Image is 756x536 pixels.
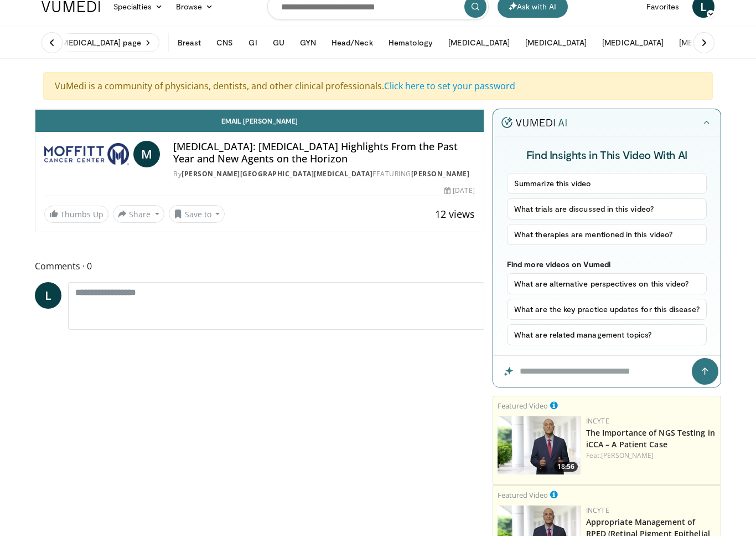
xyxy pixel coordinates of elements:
[586,427,715,450] a: The Importance of NGS Testing in iCCA – A Patient Case
[596,32,670,54] button: [MEDICAL_DATA]
[507,173,707,194] button: Summarize this video
[498,416,581,474] a: 18:56
[498,401,548,411] small: Featured Video
[42,1,100,12] img: VuMedi Logo
[43,72,713,100] div: VuMedi is a community of physicians, dentists, and other clinical professionals.
[672,32,747,54] button: [MEDICAL_DATA]
[133,141,160,167] a: M
[171,32,208,54] button: Breast
[210,32,240,54] button: CNS
[35,282,61,309] a: L
[35,110,484,132] a: Email [PERSON_NAME]
[169,205,225,223] button: Save to
[586,506,609,515] a: Incyte
[35,259,484,273] span: Comments 0
[182,169,372,178] a: [PERSON_NAME][GEOGRAPHIC_DATA][MEDICAL_DATA]
[498,416,581,474] img: 6827cc40-db74-4ebb-97c5-13e529cfd6fb.png.150x105_q85_crop-smart_upscale.png
[601,451,654,460] a: [PERSON_NAME]
[586,416,609,426] a: Incyte
[507,198,707,219] button: What trials are discussed in this video?
[35,33,159,52] a: Visit [MEDICAL_DATA] page
[493,356,721,387] input: Question for the AI
[435,207,475,221] span: 12 views
[293,32,323,54] button: GYN
[411,169,470,178] a: [PERSON_NAME]
[113,205,164,223] button: Share
[44,141,129,167] img: Moffitt Cancer Center
[44,206,108,223] a: Thumbs Up
[554,462,578,472] span: 18:56
[507,299,707,320] button: What are the key practice updates for this disease?
[498,490,548,500] small: Featured Video
[325,32,380,54] button: Head/Neck
[266,32,291,54] button: GU
[444,186,474,196] div: [DATE]
[507,259,707,269] p: Find more videos on Vumedi
[507,273,707,294] button: What are alternative perspectives on this video?
[173,169,474,179] div: By FEATURING
[382,32,440,54] button: Hematology
[384,80,515,92] a: Click here to set your password
[507,147,707,162] h4: Find Insights in This Video With AI
[507,324,707,345] button: What are related management topics?
[242,32,263,54] button: GI
[173,141,474,165] h4: [MEDICAL_DATA]: [MEDICAL_DATA] Highlights From the Past Year and New Agents on the Horizon
[442,32,516,54] button: [MEDICAL_DATA]
[586,451,716,461] div: Feat.
[507,224,707,245] button: What therapies are mentioned in this video?
[501,117,567,128] img: vumedi-ai-logo.v2.svg
[519,32,593,54] button: [MEDICAL_DATA]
